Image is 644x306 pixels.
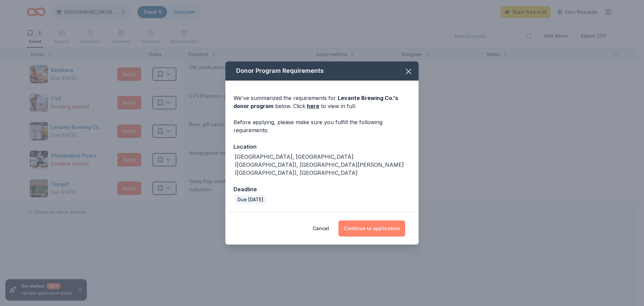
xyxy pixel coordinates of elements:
div: Location [233,142,411,151]
div: Donor Program Requirements [225,61,419,81]
div: [GEOGRAPHIC_DATA], [GEOGRAPHIC_DATA] ([GEOGRAPHIC_DATA]), [GEOGRAPHIC_DATA][PERSON_NAME] ([GEOGRA... [235,153,411,177]
div: Before applying, please make sure you fulfill the following requirements: [233,118,411,134]
div: Deadline [233,185,411,194]
button: Cancel [313,220,329,237]
button: Continue to application [338,220,405,237]
a: here [307,102,319,110]
div: We've summarized the requirements for below. Click to view in full. [233,94,411,110]
div: Due [DATE] [235,195,266,204]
